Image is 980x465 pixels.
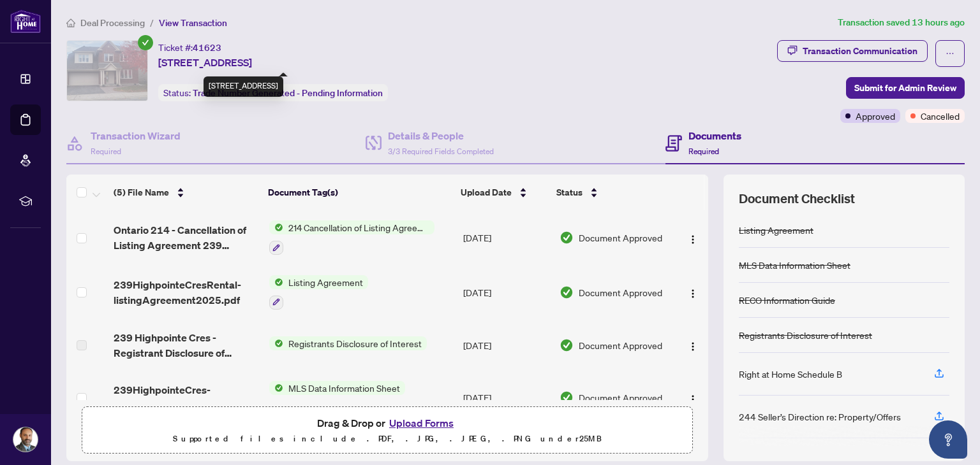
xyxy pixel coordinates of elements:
[158,40,221,55] div: Ticket #:
[551,175,671,210] th: Status
[461,185,512,199] span: Upload Date
[560,285,574,299] img: Document Status
[458,320,554,371] td: [DATE]
[946,49,954,58] span: ellipsis
[739,328,872,342] div: Registrants Disclosure of Interest
[159,17,227,29] span: View Transaction
[138,35,153,50] span: check-circle
[777,40,928,62] button: Transaction Communication
[283,336,427,350] span: Registrants Disclosure of Interest
[688,147,719,156] span: Required
[158,55,252,70] span: [STREET_ADDRESS]
[739,293,835,307] div: RECO Information Guide
[317,415,457,431] span: Drag & Drop or
[269,336,427,350] button: Status IconRegistrants Disclosure of Interest
[921,109,960,123] span: Cancelled
[688,128,741,143] h4: Documents
[80,17,145,29] span: Deal Processing
[560,231,574,245] img: Document Status
[688,394,698,404] img: Logo
[283,220,434,234] span: 214 Cancellation of Listing Agreement - Authority to Offer for Lease
[114,277,258,308] span: 239HighpointeCresRental-listingAgreement2025.pdf
[385,415,457,431] button: Upload Forms
[688,289,698,299] img: Logo
[683,282,703,303] button: Logo
[683,227,703,248] button: Logo
[10,10,41,33] img: logo
[688,234,698,245] img: Logo
[458,210,554,265] td: [DATE]
[856,109,895,123] span: Approved
[579,338,662,352] span: Document Approved
[854,78,956,98] span: Submit for Admin Review
[90,431,685,447] p: Supported files include .PDF, .JPG, .JPEG, .PNG under 25 MB
[269,220,283,234] img: Status Icon
[838,15,965,30] article: Transaction saved 13 hours ago
[803,41,917,61] div: Transaction Communication
[683,335,703,355] button: Logo
[91,147,121,156] span: Required
[193,42,221,54] span: 41623
[269,336,283,350] img: Status Icon
[556,185,583,199] span: Status
[739,367,842,381] div: Right at Home Schedule B
[388,128,494,143] h4: Details & People
[269,381,283,395] img: Status Icon
[579,285,662,299] span: Document Approved
[91,128,181,143] h4: Transaction Wizard
[579,231,662,245] span: Document Approved
[560,338,574,352] img: Document Status
[114,382,258,413] span: 239HighpointeCres-MLSdataForm.pdf
[269,381,405,415] button: Status IconMLS Data Information Sheet
[67,41,147,101] img: IMG-X12252306_1.jpg
[688,341,698,352] img: Logo
[560,390,574,404] img: Document Status
[683,387,703,408] button: Logo
[739,410,901,424] div: 244 Seller’s Direction re: Property/Offers
[193,87,383,99] span: Trade Number Generated - Pending Information
[82,407,692,454] span: Drag & Drop orUpload FormsSupported files include .PDF, .JPG, .JPEG, .PNG under25MB
[929,420,967,459] button: Open asap
[114,330,258,361] span: 239 Highpointe Cres - Registrant Disclosure of Interest EXECUTED.pdf
[66,18,75,27] span: home
[739,223,813,237] div: Listing Agreement
[269,220,434,255] button: Status Icon214 Cancellation of Listing Agreement - Authority to Offer for Lease
[263,175,456,210] th: Document Tag(s)
[269,275,368,310] button: Status IconListing Agreement
[13,427,38,452] img: Profile Icon
[158,84,388,101] div: Status:
[269,275,283,289] img: Status Icon
[150,15,154,30] li: /
[458,371,554,426] td: [DATE]
[283,381,405,395] span: MLS Data Information Sheet
[283,275,368,289] span: Listing Agreement
[108,175,263,210] th: (5) File Name
[846,77,965,99] button: Submit for Admin Review
[579,390,662,404] span: Document Approved
[388,147,494,156] span: 3/3 Required Fields Completed
[458,265,554,320] td: [DATE]
[456,175,551,210] th: Upload Date
[739,258,850,272] div: MLS Data Information Sheet
[204,76,283,97] div: [STREET_ADDRESS]
[114,222,258,253] span: Ontario 214 - Cancellation of Listing Agreement 239 Highpointe Cred EXECUTED.pdf
[114,185,169,199] span: (5) File Name
[739,190,855,208] span: Document Checklist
